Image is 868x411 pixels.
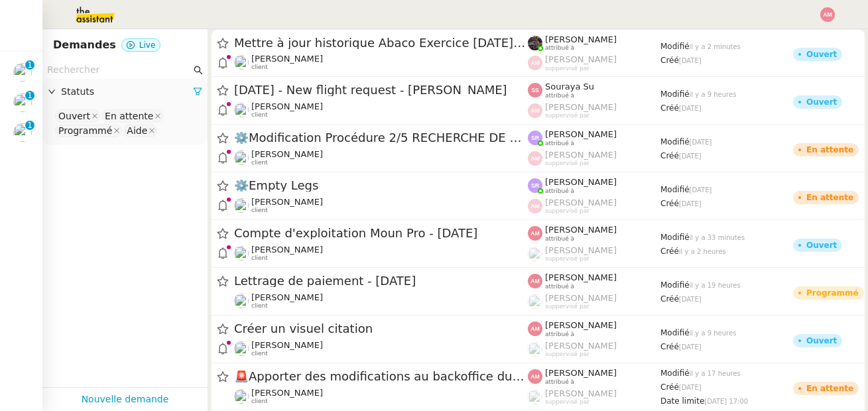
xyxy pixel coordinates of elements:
app-user-label: attribué à [528,320,660,337]
div: Aide [127,125,147,137]
img: users%2FoFdbodQ3TgNoWt9kP3GXAs5oaCq1%2Favatar%2Fprofile-pic.png [528,390,542,404]
div: Programmé [806,289,859,297]
app-user-detailed-label: client [234,340,528,357]
span: Créé [660,103,679,113]
span: [DATE] [679,384,702,391]
div: Ouvert [806,50,837,58]
app-user-label: attribué à [528,34,660,52]
span: Modifié [660,328,690,337]
span: client [251,255,268,262]
img: svg [528,178,542,193]
img: svg [528,151,542,166]
span: [PERSON_NAME] [251,292,323,302]
img: users%2FC9SBsJ0duuaSgpQFj5LgoEX8n0o2%2Favatar%2Fec9d51b8-9413-4189-adfb-7be4d8c96a3c [234,150,249,165]
app-user-label: attribué à [528,82,660,99]
span: il y a 9 heures [690,91,737,98]
app-user-label: suppervisé par [528,150,660,167]
span: [PERSON_NAME] [251,101,323,111]
span: Créé [660,151,679,160]
span: Apporter des modifications au backoffice du site [234,371,528,382]
img: svg [528,322,542,336]
span: Modifié [660,369,690,378]
app-user-label: attribué à [528,368,660,385]
span: il y a 9 heures [690,329,737,337]
app-user-detailed-label: client [234,54,528,71]
span: [PERSON_NAME] [545,272,617,282]
span: [PERSON_NAME] [251,245,323,255]
div: En attente [806,384,853,392]
span: [PERSON_NAME] [251,197,323,207]
span: Créé [660,56,679,65]
span: [PERSON_NAME] [545,245,617,255]
app-user-label: attribué à [528,225,660,242]
span: [DATE] 17:00 [704,398,748,405]
span: suppervisé par [545,351,589,358]
nz-select-item: Aide [123,124,157,137]
span: [DATE] [679,296,702,303]
span: [DATE] [690,186,712,194]
nz-select-item: Programmé [55,124,122,137]
span: [PERSON_NAME] [545,198,617,207]
span: il y a 2 heures [679,248,726,255]
img: users%2FC9SBsJ0duuaSgpQFj5LgoEX8n0o2%2Favatar%2Fec9d51b8-9413-4189-adfb-7be4d8c96a3c [234,103,249,117]
span: suppervisé par [545,112,589,119]
span: Live [139,40,156,50]
app-user-detailed-label: client [234,197,528,214]
app-user-detailed-label: client [234,388,528,405]
img: users%2FoFdbodQ3TgNoWt9kP3GXAs5oaCq1%2Favatar%2Fprofile-pic.png [528,294,542,309]
span: Créé [660,247,679,256]
span: attribué à [545,188,574,195]
span: [PERSON_NAME] [251,149,323,159]
span: suppervisé par [545,160,589,167]
span: Créer un visuel citation [234,323,528,335]
span: [PERSON_NAME] [545,293,617,303]
img: users%2F37wbV9IbQuXMU0UH0ngzBXzaEe12%2Favatar%2Fcba66ece-c48a-48c8-9897-a2adc1834457 [13,93,32,112]
span: [PERSON_NAME] [545,225,617,235]
span: client [251,350,268,357]
span: Créé [660,294,679,304]
span: Créé [660,342,679,351]
div: Statuts [42,79,208,105]
div: Programmé [58,125,112,137]
img: users%2FC9SBsJ0duuaSgpQFj5LgoEX8n0o2%2Favatar%2Fec9d51b8-9413-4189-adfb-7be4d8c96a3c [13,63,32,82]
nz-select-item: Ouvert [55,109,100,123]
img: svg [528,131,542,145]
span: client [251,159,268,166]
span: il y a 33 minutes [690,234,745,241]
span: [PERSON_NAME] [545,150,617,160]
div: En attente [806,194,853,202]
a: Nouvelle demande [82,392,169,407]
span: attribué à [545,92,574,99]
app-user-label: suppervisé par [528,245,660,263]
span: attribué à [545,379,574,386]
img: svg [528,274,542,288]
span: client [251,398,268,405]
span: Modifié [660,137,690,147]
span: 🚨 [234,369,249,383]
span: [PERSON_NAME] [545,129,617,139]
span: client [251,64,268,71]
span: Statuts [61,84,193,99]
span: [DATE] [679,152,702,160]
app-user-detailed-label: client [234,292,528,310]
span: [PERSON_NAME] [545,320,617,330]
img: users%2FZQQIdhcXkybkhSUIYGy0uz77SOL2%2Favatar%2F1738315307335.jpeg [234,294,249,308]
input: Rechercher [47,62,191,78]
img: users%2FoFdbodQ3TgNoWt9kP3GXAs5oaCq1%2Favatar%2Fprofile-pic.png [528,247,542,261]
span: [DATE] [690,139,712,146]
app-user-detailed-label: client [234,101,528,119]
div: En attente [105,110,153,122]
span: [DATE] [679,57,702,64]
app-user-label: attribué à [528,177,660,194]
span: [PERSON_NAME] [545,341,617,351]
img: svg [528,56,542,70]
div: Ouvert [58,110,90,122]
div: En attente [806,146,853,154]
nz-select-item: En attente [101,109,163,123]
app-user-label: suppervisé par [528,293,660,310]
span: client [251,111,268,119]
span: [DATE] [679,343,702,351]
span: [PERSON_NAME] [545,177,617,187]
img: users%2FAXgjBsdPtrYuxuZvIJjRexEdqnq2%2Favatar%2F1599931753966.jpeg [234,55,249,70]
span: Modifié [660,233,690,242]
